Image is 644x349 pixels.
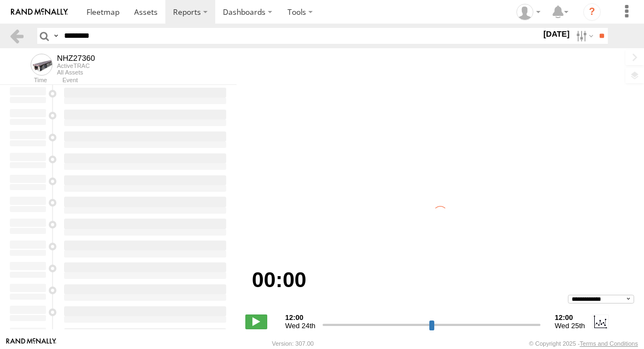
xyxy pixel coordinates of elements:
[57,69,95,76] div: All Assets
[9,28,25,44] a: Back to previous Page
[541,28,572,40] label: [DATE]
[555,313,585,322] strong: 12:00
[272,340,314,347] div: Version: 307.00
[583,3,601,21] i: ?
[57,54,95,62] div: NHZ27360 - View Asset History
[513,4,544,20] div: Zulema McIntosch
[529,340,638,347] div: © Copyright 2025 -
[555,322,585,330] span: Wed 25th
[11,8,68,16] img: rand-logo.svg
[285,322,315,330] span: Wed 24th
[580,340,638,347] a: Terms and Conditions
[285,313,315,322] strong: 12:00
[51,28,60,44] label: Search Query
[572,28,595,44] label: Search Filter Options
[245,314,267,329] label: Play/Stop
[62,78,237,83] div: Event
[9,78,47,83] div: Time
[6,338,56,349] a: Visit our Website
[57,62,95,69] div: ActiveTRAC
